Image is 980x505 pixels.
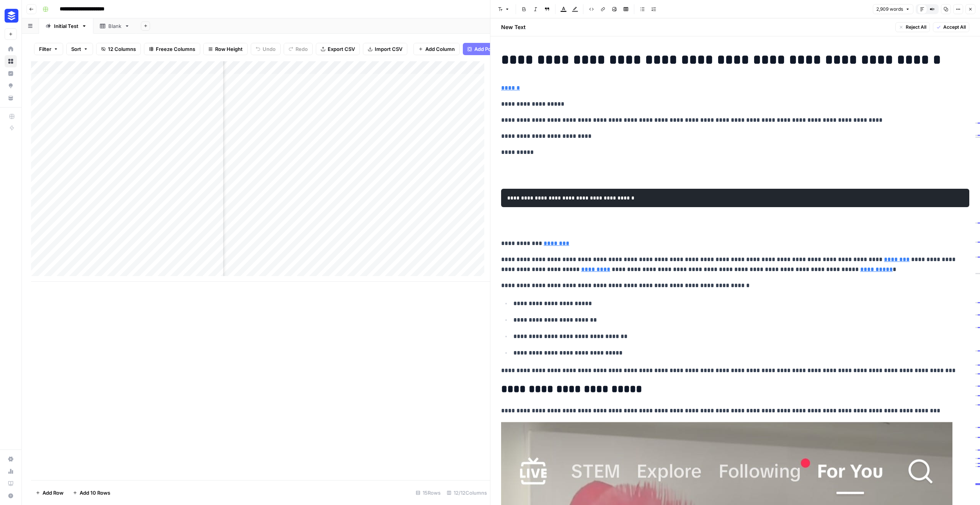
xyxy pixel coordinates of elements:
button: Undo [251,43,281,55]
div: 12/12 Columns [444,487,490,499]
button: Freeze Columns [144,43,200,55]
button: Help + Support [5,490,17,502]
a: Settings [5,453,17,465]
a: Your Data [5,92,17,104]
a: Insights [5,67,17,80]
a: Initial Test [39,18,93,34]
a: Learning Hub [5,477,17,490]
button: Add Row [31,487,68,499]
button: 2,909 words [873,4,913,14]
span: Add Row [42,489,64,497]
a: Browse [5,55,17,67]
button: Filter [34,43,63,55]
a: Home [5,43,17,55]
button: Accept All [933,22,969,32]
img: Buffer Logo [5,9,18,23]
span: Redo [296,45,308,53]
span: Import CSV [375,45,402,53]
span: Sort [71,45,81,53]
span: Row Height [215,45,243,53]
a: Usage [5,465,17,477]
button: Reject All [895,22,930,32]
span: Add Column [425,45,455,53]
button: Row Height [203,43,248,55]
div: Initial Test [54,22,78,30]
button: 12 Columns [96,43,141,55]
button: Add Power Agent [463,43,521,55]
span: 12 Columns [108,45,136,53]
span: Freeze Columns [156,45,195,53]
span: Accept All [943,24,966,31]
button: Import CSV [363,43,407,55]
button: Sort [66,43,93,55]
div: 15 Rows [413,487,444,499]
button: Add Column [413,43,460,55]
button: Redo [284,43,313,55]
button: Add 10 Rows [68,487,115,499]
span: 2,909 words [876,6,903,13]
span: Reject All [906,24,926,31]
span: Export CSV [328,45,355,53]
h2: New Text [501,23,526,31]
a: Blank [93,18,136,34]
span: Add 10 Rows [80,489,110,497]
a: Opportunities [5,80,17,92]
span: Filter [39,45,51,53]
span: Add Power Agent [474,45,516,53]
span: Undo [263,45,276,53]
button: Export CSV [316,43,360,55]
div: Blank [108,22,121,30]
button: Workspace: Buffer [5,6,17,25]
